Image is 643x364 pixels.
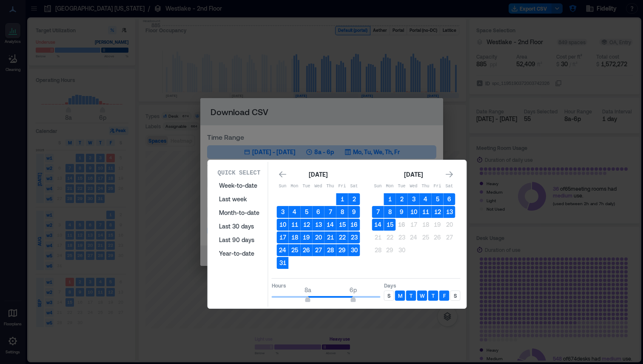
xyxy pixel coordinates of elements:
[277,183,289,190] p: Sun
[277,257,289,269] button: 31
[336,219,348,231] button: 15
[372,244,384,256] button: 28
[408,219,420,231] button: 17
[313,181,324,192] th: Wednesday
[396,219,408,231] button: 16
[420,206,432,218] button: 11
[277,181,289,192] th: Sunday
[372,206,384,218] button: 7
[324,231,336,243] button: 21
[432,219,444,231] button: 19
[420,193,432,205] button: 4
[348,231,360,243] button: 23
[384,193,396,205] button: 1
[396,206,408,218] button: 9
[348,193,360,205] button: 2
[384,219,396,231] button: 15
[396,193,408,205] button: 2
[384,206,396,218] button: 8
[313,206,324,218] button: 6
[444,206,455,218] button: 13
[348,244,360,256] button: 30
[214,220,265,233] button: Last 30 days
[304,286,311,293] span: 8a
[372,183,384,190] p: Sun
[443,292,446,299] p: F
[398,292,402,299] p: M
[408,193,420,205] button: 3
[348,206,360,218] button: 9
[420,181,432,192] th: Thursday
[348,183,360,190] p: Sat
[214,233,265,247] button: Last 90 days
[387,292,390,299] p: S
[336,183,348,190] p: Fri
[384,282,461,289] p: Days
[277,219,289,231] button: 10
[324,181,336,192] th: Thursday
[214,247,265,260] button: Year-to-date
[420,231,432,243] button: 25
[313,231,324,243] button: 20
[384,181,396,192] th: Monday
[313,219,324,231] button: 13
[289,219,301,231] button: 11
[301,206,313,218] button: 5
[214,206,265,220] button: Month-to-date
[272,282,381,289] p: Hours
[336,244,348,256] button: 29
[289,181,301,192] th: Monday
[313,183,324,190] p: Wed
[372,219,384,231] button: 14
[350,286,357,293] span: 6p
[444,219,455,231] button: 20
[432,231,444,243] button: 26
[218,169,261,177] p: Quick Select
[301,244,313,256] button: 26
[289,206,301,218] button: 4
[396,231,408,243] button: 23
[324,206,336,218] button: 7
[432,181,444,192] th: Friday
[336,231,348,243] button: 22
[396,183,408,190] p: Tue
[408,183,420,190] p: Wed
[289,231,301,243] button: 18
[444,193,455,205] button: 6
[402,169,426,180] div: [DATE]
[432,206,444,218] button: 12
[408,206,420,218] button: 10
[396,181,408,192] th: Tuesday
[301,183,313,190] p: Tue
[384,183,396,190] p: Mon
[420,292,425,299] p: W
[408,181,420,192] th: Wednesday
[324,244,336,256] button: 28
[420,219,432,231] button: 18
[444,169,455,181] button: Go to next month
[444,181,455,192] th: Saturday
[432,193,444,205] button: 5
[444,231,455,243] button: 27
[214,179,265,192] button: Week-to-date
[307,169,330,180] div: [DATE]
[372,231,384,243] button: 21
[324,219,336,231] button: 14
[420,183,432,190] p: Thu
[277,244,289,256] button: 24
[313,244,324,256] button: 27
[301,219,313,231] button: 12
[277,206,289,218] button: 3
[408,231,420,243] button: 24
[336,181,348,192] th: Friday
[214,192,265,206] button: Last week
[336,206,348,218] button: 8
[432,292,435,299] p: T
[289,183,301,190] p: Mon
[277,169,289,181] button: Go to previous month
[396,244,408,256] button: 30
[301,181,313,192] th: Tuesday
[432,183,444,190] p: Fri
[324,183,336,190] p: Thu
[384,244,396,256] button: 29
